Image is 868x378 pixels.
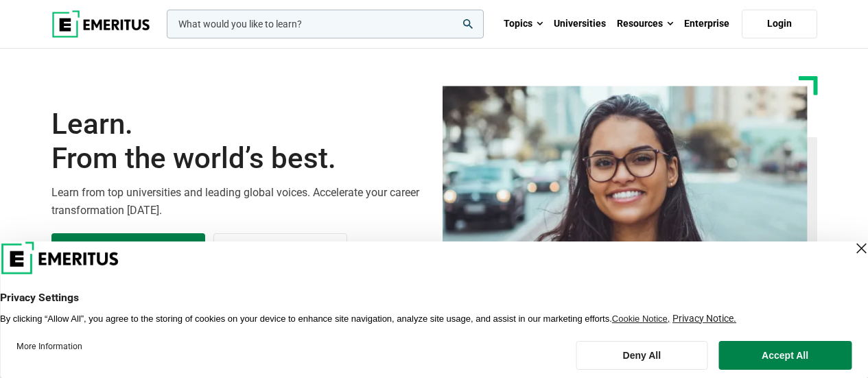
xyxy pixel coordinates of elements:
a: Explore for Business [213,233,347,270]
h1: Learn. [51,107,426,176]
a: Explore Programs [51,233,205,270]
a: Login [742,10,817,38]
input: woocommerce-product-search-field-0 [167,10,484,38]
p: Learn from top universities and leading global voices. Accelerate your career transformation [DATE]. [51,184,426,219]
img: Learn from the world's best [443,86,808,301]
span: From the world’s best. [51,141,426,176]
